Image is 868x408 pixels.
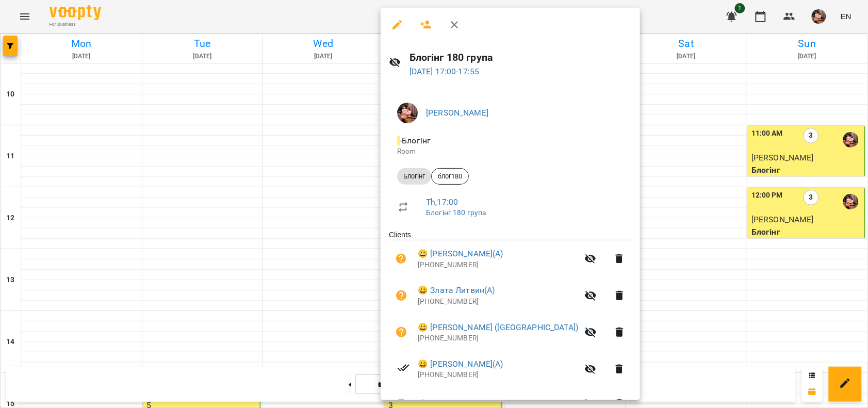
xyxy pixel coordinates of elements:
button: Unpaid. Bill the attendance? [389,283,414,308]
a: 😀 Злата Литвин(А) [418,284,495,297]
a: Th , 17:00 [426,197,458,207]
p: [PHONE_NUMBER] [418,297,578,307]
a: [DATE] 17:00-17:55 [410,67,480,76]
p: [PHONE_NUMBER] [418,370,578,380]
img: 2a048b25d2e557de8b1a299ceab23d88.jpg [397,103,418,123]
a: 😀 [PERSON_NAME](А) [418,248,503,260]
a: [PERSON_NAME] [426,108,488,118]
h6: Блогінг 180 група [410,50,632,66]
span: - Блогінг [397,136,433,145]
a: Блогінг 180 група [426,208,486,217]
svg: Paid [397,362,410,374]
p: Room [397,146,624,157]
span: Блогінг [397,172,431,181]
a: 😀 [PERSON_NAME](А) [418,358,503,370]
span: блог180 [432,172,468,181]
p: [PHONE_NUMBER] [418,260,578,270]
a: 😀 [PERSON_NAME] ([GEOGRAPHIC_DATA]) [418,321,578,334]
button: Unpaid. Bill the attendance? [389,320,414,345]
div: блог180 [431,168,469,185]
p: [PHONE_NUMBER] [418,333,578,344]
button: Unpaid. Bill the attendance? [389,247,414,271]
